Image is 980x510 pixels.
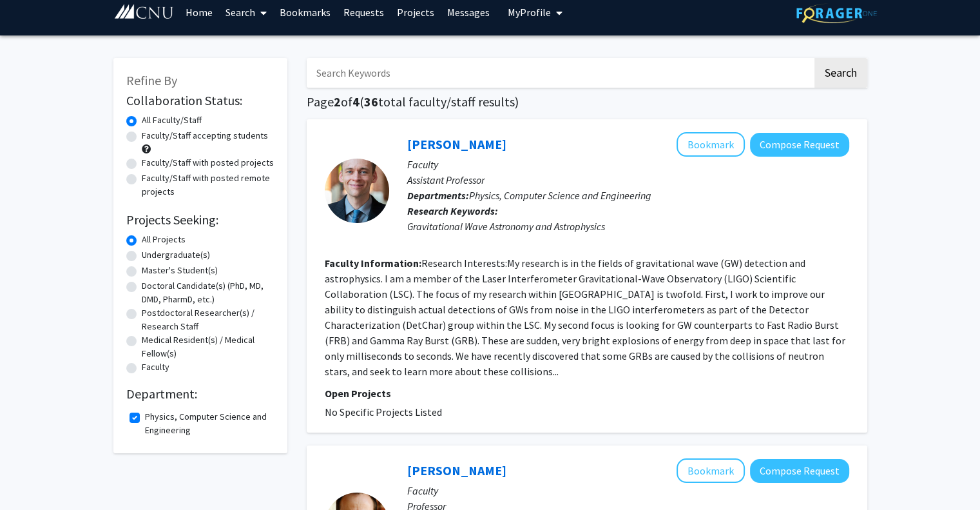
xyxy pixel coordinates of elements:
[126,212,274,228] h2: Projects Seeking:
[142,279,274,306] label: Doctoral Candidate(s) (PhD, MD, DMD, PharmD, etc.)
[142,156,274,170] label: Faculty/Staff with posted projects
[142,233,186,246] label: All Projects
[407,483,849,498] p: Faculty
[126,93,274,108] h2: Collaboration Status:
[334,93,341,110] span: 2
[325,257,845,378] fg-read-more: Research Interests:My research is in the fields of gravitational wave (GW) detection and astrophy...
[750,459,849,483] button: Compose Request to David Heddle
[325,386,849,401] p: Open Projects
[126,386,274,402] h2: Department:
[750,133,849,157] button: Compose Request to Ryan Fisher
[142,172,274,199] label: Faculty/Staff with posted remote projects
[325,257,421,270] b: Faculty Information:
[407,219,849,234] div: Gravitational Wave Astronomy and Astrophysics
[469,189,651,202] span: Physics, Computer Science and Engineering
[113,4,175,20] img: Christopher Newport University Logo
[142,333,274,360] label: Medical Resident(s) / Medical Fellow(s)
[407,462,506,478] a: [PERSON_NAME]
[407,204,498,217] b: Research Keywords:
[142,113,202,127] label: All Faculty/Staff
[307,94,867,110] h1: Page of ( total faculty/staff results)
[407,157,849,172] p: Faculty
[407,136,506,152] a: [PERSON_NAME]
[142,264,218,277] label: Master's Student(s)
[508,6,551,19] span: My Profile
[407,172,849,188] p: Assistant Professor
[814,58,867,88] button: Search
[364,93,378,110] span: 36
[142,248,210,262] label: Undergraduate(s)
[325,406,442,418] span: No Specific Projects Listed
[142,129,268,142] label: Faculty/Staff accepting students
[126,72,177,88] span: Refine By
[145,410,271,437] label: Physics, Computer Science and Engineering
[142,360,169,374] label: Faculty
[142,306,274,333] label: Postdoctoral Researcher(s) / Research Staff
[10,452,55,500] iframe: Chat
[307,58,812,88] input: Search Keywords
[352,93,360,110] span: 4
[677,132,745,157] button: Add Ryan Fisher to Bookmarks
[796,3,877,23] img: ForagerOne Logo
[677,458,745,483] button: Add David Heddle to Bookmarks
[407,189,469,202] b: Departments:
